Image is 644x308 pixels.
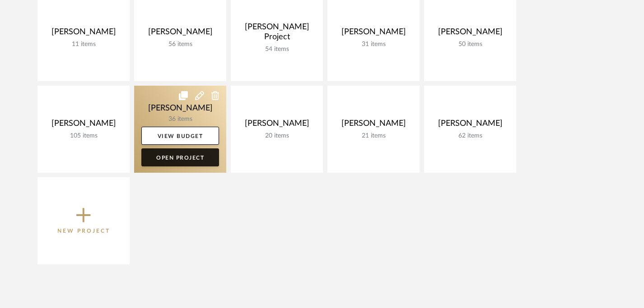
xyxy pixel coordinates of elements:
div: 31 items [335,41,412,48]
button: New Project [37,177,130,264]
div: [PERSON_NAME] [45,27,122,41]
div: 56 items [141,41,219,48]
p: New Project [57,226,110,235]
div: 62 items [431,132,509,140]
div: [PERSON_NAME] [335,27,412,41]
div: 21 items [335,132,412,140]
div: [PERSON_NAME] [335,119,412,132]
div: [PERSON_NAME] [141,27,219,41]
div: [PERSON_NAME] Project [238,22,316,46]
div: 20 items [238,132,316,140]
div: [PERSON_NAME] [238,119,316,132]
div: 50 items [431,41,509,48]
a: Open Project [141,148,219,166]
a: View Budget [141,127,219,145]
div: [PERSON_NAME] [431,119,509,132]
div: 105 items [45,132,122,140]
div: [PERSON_NAME] [45,119,122,132]
div: [PERSON_NAME] [431,27,509,41]
div: 54 items [238,46,316,53]
div: 11 items [45,41,122,48]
